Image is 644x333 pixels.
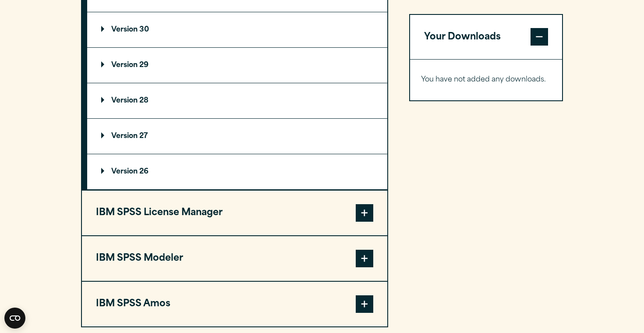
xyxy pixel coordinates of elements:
[101,97,149,104] p: Version 28
[410,60,562,101] div: Your Downloads
[82,236,387,281] button: IBM SPSS Modeler
[101,168,149,175] p: Version 26
[87,83,387,118] summary: Version 28
[410,15,562,60] button: Your Downloads
[87,154,387,189] summary: Version 26
[87,119,387,154] summary: Version 27
[87,12,387,47] summary: Version 30
[101,62,149,69] p: Version 29
[82,282,387,326] button: IBM SPSS Amos
[4,308,25,329] button: Open CMP widget
[82,191,387,235] button: IBM SPSS License Manager
[87,48,387,83] summary: Version 29
[421,74,551,87] p: You have not added any downloads.
[101,133,148,140] p: Version 27
[101,26,149,33] p: Version 30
